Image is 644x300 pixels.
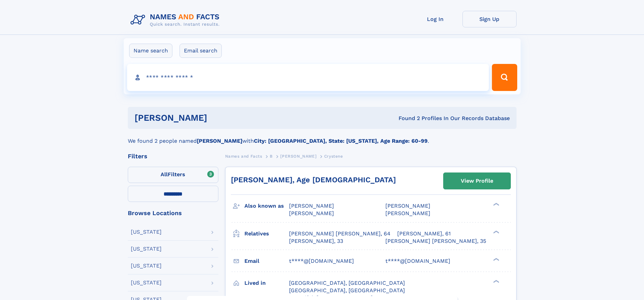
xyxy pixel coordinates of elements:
[128,153,218,159] div: Filters
[131,263,162,269] div: [US_STATE]
[289,230,390,237] a: [PERSON_NAME] [PERSON_NAME], 64
[385,210,430,216] span: [PERSON_NAME]
[128,210,218,216] div: Browse Locations
[492,202,500,207] div: ❯
[492,230,500,234] div: ❯
[128,167,218,183] label: Filters
[408,11,462,27] a: Log In
[161,171,168,178] span: All
[461,173,493,189] div: View Profile
[385,237,486,245] a: [PERSON_NAME] [PERSON_NAME], 35
[280,152,316,160] a: [PERSON_NAME]
[197,138,242,144] b: [PERSON_NAME]
[492,279,500,283] div: ❯
[127,64,489,91] input: search input
[225,152,262,160] a: Names and Facts
[289,280,405,286] span: [GEOGRAPHIC_DATA], [GEOGRAPHIC_DATA]
[397,230,451,237] a: [PERSON_NAME], 61
[270,152,273,160] a: B
[244,277,289,289] h3: Lived in
[462,11,517,27] a: Sign Up
[131,229,162,235] div: [US_STATE]
[131,246,162,252] div: [US_STATE]
[128,129,517,145] div: We found 2 people named with .
[135,114,303,122] h1: [PERSON_NAME]
[244,200,289,212] h3: Also known as
[128,11,225,29] img: Logo Names and Facts
[289,287,405,294] span: [GEOGRAPHIC_DATA], [GEOGRAPHIC_DATA]
[289,203,334,209] span: [PERSON_NAME]
[254,138,428,144] b: City: [GEOGRAPHIC_DATA], State: [US_STATE], Age Range: 60-99
[129,44,172,58] label: Name search
[324,154,343,159] span: Crystene
[280,154,316,159] span: [PERSON_NAME]
[303,115,510,122] div: Found 2 Profiles In Our Records Database
[444,173,510,189] a: View Profile
[289,210,334,216] span: [PERSON_NAME]
[231,176,396,184] a: [PERSON_NAME], Age [DEMOGRAPHIC_DATA]
[270,154,273,159] span: B
[244,228,289,239] h3: Relatives
[492,257,500,261] div: ❯
[131,280,162,285] div: [US_STATE]
[385,203,430,209] span: [PERSON_NAME]
[289,237,343,245] a: [PERSON_NAME], 33
[244,255,289,267] h3: Email
[180,44,222,58] label: Email search
[492,64,517,91] button: Search Button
